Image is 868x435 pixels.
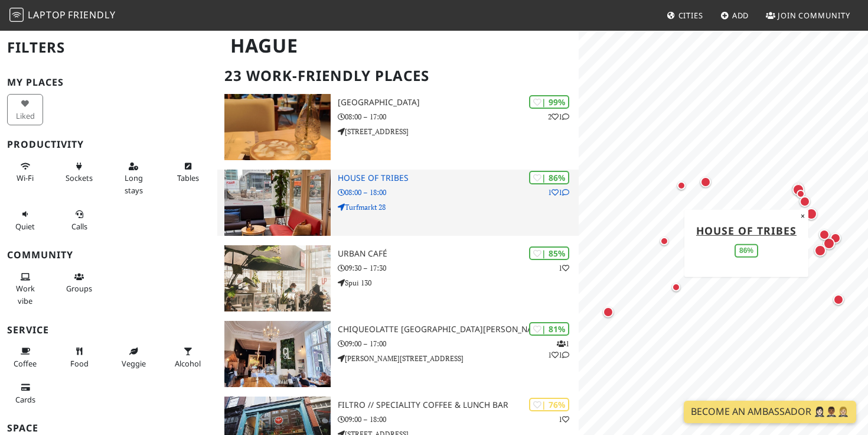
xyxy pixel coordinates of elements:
[812,242,828,259] div: Map marker
[7,30,210,66] h2: Filters
[794,187,808,201] div: Map marker
[338,353,579,364] p: [PERSON_NAME][STREET_ADDRESS]
[529,398,569,411] div: | 76%
[791,180,806,196] div: Map marker
[548,338,569,361] p: 1 1 1
[15,394,35,405] span: Credit cards
[338,187,579,198] p: 08:00 – 18:00
[61,157,97,188] button: Sockets
[548,187,569,198] p: 1 1
[732,10,749,21] span: Add
[797,209,808,222] button: Close popup
[9,8,24,22] img: LaptopFriendly
[170,157,206,188] button: Tables
[831,292,846,307] div: Map marker
[7,139,210,150] h3: Productivity
[66,283,92,294] span: Group tables
[122,358,146,369] span: Veggie
[529,246,569,260] div: | 85%
[778,10,850,21] span: Join Community
[66,173,93,183] span: Power sockets
[17,173,34,183] span: Stable Wi-Fi
[224,321,331,387] img: Chiqueolatte Den Haag
[7,342,43,373] button: Coffee
[61,342,97,373] button: Food
[7,77,210,88] h3: My Places
[669,280,683,294] div: Map marker
[7,249,210,261] h3: Community
[221,30,577,62] h1: Hague
[217,321,579,387] a: Chiqueolatte Den Haag | 81% 111 Chiqueolatte [GEOGRAPHIC_DATA][PERSON_NAME] 09:00 – 17:00 [PERSON...
[9,5,116,26] a: LaptopFriendly LaptopFriendly
[71,221,87,232] span: Video/audio calls
[16,283,35,306] span: People working
[7,324,210,336] h3: Service
[68,8,115,21] span: Friendly
[735,244,758,258] div: 86%
[338,414,579,425] p: 09:00 – 18:00
[698,174,713,190] div: Map marker
[7,267,43,310] button: Work vibe
[177,173,199,183] span: Work-friendly tables
[224,245,331,311] img: Urban Café
[821,235,837,252] div: Map marker
[14,358,37,369] span: Coffee
[28,8,66,21] span: Laptop
[224,94,331,160] img: Barista Cafe Frederikstraat
[338,126,579,137] p: [STREET_ADDRESS]
[70,358,89,369] span: Food
[217,170,579,236] a: House of Tribes | 86% 11 House of Tribes 08:00 – 18:00 Turfmarkt 28
[61,204,97,236] button: Calls
[125,173,143,195] span: Long stays
[338,324,579,335] h3: Chiqueolatte [GEOGRAPHIC_DATA][PERSON_NAME]
[817,227,832,242] div: Map marker
[674,178,688,193] div: Map marker
[338,400,579,410] h3: Filtro // Speciality Coffee & Lunch Bar
[678,10,703,21] span: Cities
[338,262,579,274] p: 09:30 – 17:30
[61,267,97,298] button: Groups
[797,194,812,209] div: Map marker
[7,423,210,434] h3: Space
[338,173,579,183] h3: House of Tribes
[529,95,569,109] div: | 99%
[338,202,579,213] p: Turfmarkt 28
[7,157,43,188] button: Wi-Fi
[217,245,579,311] a: Urban Café | 85% 1 Urban Café 09:30 – 17:30 Spui 130
[761,5,855,26] a: Join Community
[116,342,152,373] button: Veggie
[716,5,754,26] a: Add
[338,277,579,288] p: Spui 130
[7,204,43,236] button: Quiet
[548,111,569,122] p: 2 1
[803,206,820,222] div: Map marker
[559,262,569,274] p: 1
[116,157,152,200] button: Long stays
[175,358,201,369] span: Alcohol
[338,98,579,108] h3: [GEOGRAPHIC_DATA]
[338,338,579,349] p: 09:00 – 17:00
[601,304,616,320] div: Map marker
[170,342,206,373] button: Alcohol
[217,94,579,160] a: Barista Cafe Frederikstraat | 99% 21 [GEOGRAPHIC_DATA] 08:00 – 17:00 [STREET_ADDRESS]
[224,170,331,236] img: House of Tribes
[529,171,569,184] div: | 86%
[338,249,579,259] h3: Urban Café
[696,223,797,237] a: House of Tribes
[657,234,671,248] div: Map marker
[7,378,43,409] button: Cards
[338,111,579,122] p: 08:00 – 17:00
[662,5,708,26] a: Cities
[828,231,843,246] div: Map marker
[559,414,569,425] p: 1
[790,181,807,198] div: Map marker
[529,322,569,336] div: | 81%
[15,221,35,232] span: Quiet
